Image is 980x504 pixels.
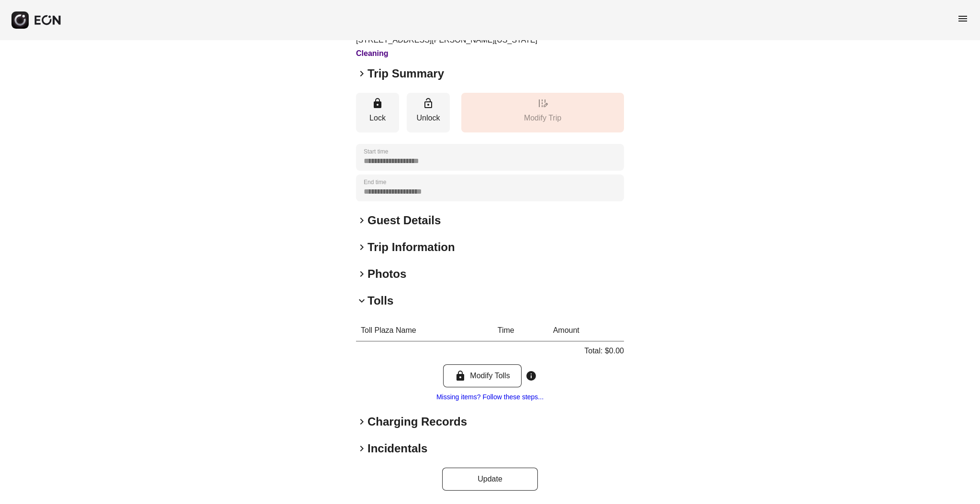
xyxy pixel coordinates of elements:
h2: Trip Information [367,240,455,255]
span: lock_open [423,98,434,109]
h2: Guest Details [367,213,441,228]
span: info [525,370,537,382]
span: menu [957,13,969,24]
p: [STREET_ADDRESS][PERSON_NAME][US_STATE] [356,34,537,46]
button: Lock [356,93,399,132]
p: Total: $0.00 [584,345,624,357]
h2: Photos [367,266,406,282]
button: Unlock [407,93,450,132]
th: Time [493,320,548,341]
span: lock [372,98,383,109]
span: keyboard_arrow_down [356,295,367,307]
button: Modify Tolls [443,364,521,387]
span: keyboard_arrow_right [356,241,367,253]
span: keyboard_arrow_right [356,268,367,280]
span: keyboard_arrow_right [356,68,367,79]
span: keyboard_arrow_right [356,416,367,427]
span: keyboard_arrow_right [356,443,367,454]
button: Update [442,468,538,491]
h2: Incidentals [367,441,427,456]
span: lock [455,370,466,382]
th: Amount [548,320,624,341]
h2: Trip Summary [367,66,444,81]
h2: Tolls [367,293,393,308]
p: Unlock [412,112,445,124]
p: Lock [361,112,394,124]
th: Toll Plaza Name [356,320,493,341]
h3: Cleaning [356,48,537,59]
h2: Charging Records [367,414,467,429]
span: keyboard_arrow_right [356,215,367,226]
a: Missing items? Follow these steps... [436,393,544,401]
